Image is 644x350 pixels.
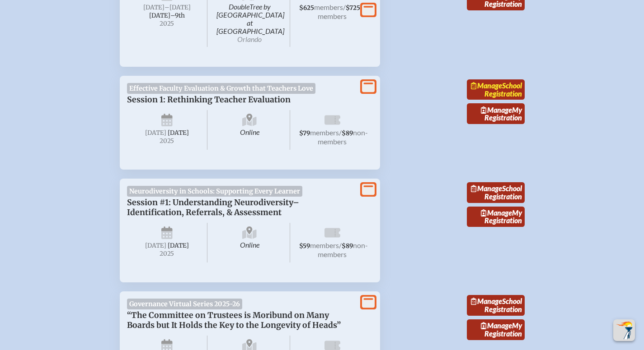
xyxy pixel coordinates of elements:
span: non-members [318,241,368,258]
span: Manage [481,208,512,217]
span: [DATE] [143,4,165,11]
span: Manage [481,106,512,114]
span: / [339,128,342,137]
span: Governance Virtual Series 2025-26 [127,299,243,309]
span: 2025 [134,138,200,144]
span: –[DATE] [165,4,191,11]
button: Scroll Top [613,319,635,341]
span: $79 [299,129,310,137]
span: non-members [318,128,368,146]
span: members [310,241,339,249]
span: Effective Faculty Evaluation & Growth that Teachers Love [127,83,316,94]
a: ManageMy Registration [467,207,525,227]
span: [DATE] [168,242,189,249]
span: Manage [471,297,502,305]
a: ManageMy Registration [467,319,525,340]
a: ManageMy Registration [467,103,525,124]
span: [DATE] [168,129,189,137]
span: / [339,241,342,249]
span: $59 [299,242,310,250]
span: 2025 [134,250,200,257]
span: [DATE] [145,129,166,137]
span: Online [209,110,290,150]
span: $725 [346,4,360,12]
p: “The Committee on Trustees is Moribund on Many Boards but It Holds the Key to the Longevity of He... [127,310,355,330]
span: Manage [471,81,502,90]
span: non-members [318,3,375,20]
span: Orlando [237,35,262,43]
a: ManageSchool Registration [467,79,525,100]
span: members [310,128,339,137]
span: Manage [481,321,512,330]
span: Online [209,223,290,262]
span: 2025 [134,20,200,27]
span: members [314,3,343,11]
span: $89 [342,129,353,137]
span: / [343,3,346,11]
span: Neurodiversity in Schools: Supporting Every Learner [127,186,303,197]
a: ManageSchool Registration [467,295,525,316]
span: $89 [342,242,353,250]
span: [DATE] [145,242,166,249]
span: $625 [299,4,314,12]
span: Manage [471,184,502,193]
img: To the top [615,321,633,339]
p: Session #1: Understanding Neurodiversity–Identification, Referrals, & Assessment [127,198,355,217]
span: [DATE]–⁠9th [149,12,185,19]
p: Session 1: Rethinking Teacher Evaluation [127,95,355,105]
a: ManageSchool Registration [467,182,525,203]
